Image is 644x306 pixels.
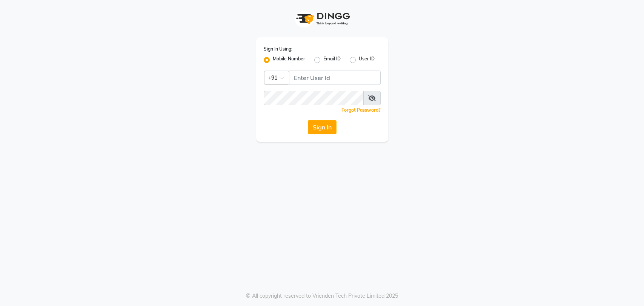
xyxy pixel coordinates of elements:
[289,71,381,85] input: Username
[292,8,352,30] img: logo1.svg
[264,91,364,105] input: Username
[323,55,341,65] label: Email ID
[264,46,292,52] label: Sign In Using:
[308,120,337,134] button: Sign In
[359,55,375,65] label: User ID
[341,107,381,113] a: Forgot Password?
[273,55,305,65] label: Mobile Number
